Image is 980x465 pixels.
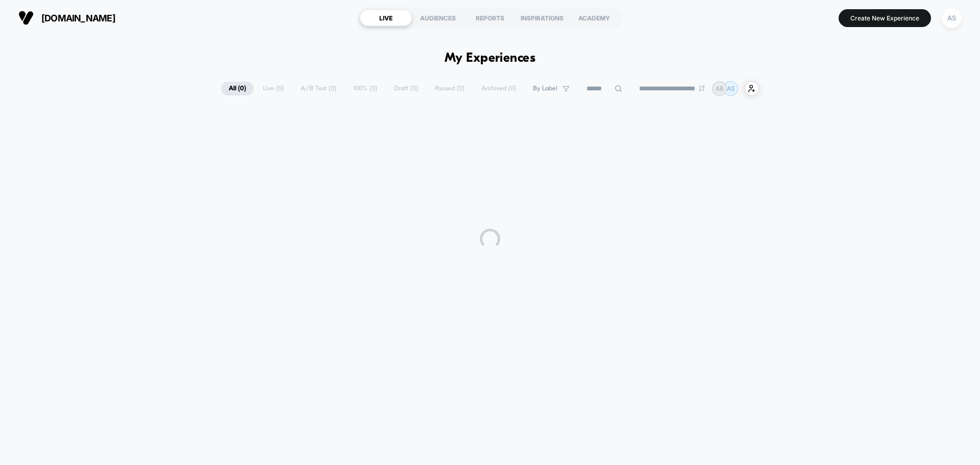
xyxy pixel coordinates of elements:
img: end [699,85,705,91]
span: By Label [533,85,557,92]
div: LIVE [360,10,412,26]
div: AUDIENCES [412,10,464,26]
span: All ( 0 ) [221,82,254,95]
p: AS [727,85,735,92]
div: REPORTS [464,10,516,26]
span: [DOMAIN_NAME] [41,13,115,23]
div: ACADEMY [568,10,620,26]
div: INSPIRATIONS [516,10,568,26]
div: AS [942,8,962,28]
p: AB [716,85,724,92]
img: Visually logo [18,10,34,26]
button: Create New Experience [839,9,931,27]
button: [DOMAIN_NAME] [15,10,118,26]
h1: My Experiences [445,51,536,66]
button: AS [939,8,965,29]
